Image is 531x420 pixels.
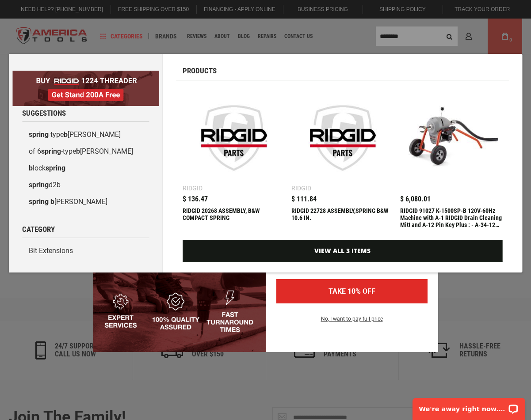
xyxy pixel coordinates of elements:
[276,279,428,303] button: TAKE 10% OFF
[400,196,431,203] span: $ 6,080.01
[183,67,217,75] span: Products
[29,181,49,189] b: spring
[291,196,317,203] span: $ 111.84
[22,177,149,193] a: springd2b
[22,160,149,177] a: blockspring
[296,91,389,185] img: RIDGID 22728 ASSEMBLY,SPRING B&W 10.6 IN.
[400,207,502,228] div: RIDGID 91027 K-1500SP-B 120V-60Hz Machine with A-1 RIDGID Drain Cleaning Mitt and A-12 Pin Key Pl...
[29,130,49,139] b: spring
[314,314,390,329] button: No, I want to pay full price
[41,147,61,155] b: spring
[183,185,202,191] div: Ridgid
[400,87,502,233] a: RIDGID 91027 K-1500SP-B 120V-60Hz Machine with A-1 RIDGID Drain Cleaning Mitt and A-12 Pin Key Pl...
[22,242,149,259] a: Bit Extensions
[183,196,208,203] span: $ 136.47
[407,392,531,420] iframe: LiveChat chat widget
[12,71,159,106] img: BOGO: Buy RIDGID® 1224 Threader, Get Stand 200A Free!
[46,164,65,172] b: spring
[29,197,49,206] b: spring
[22,193,149,210] a: spring b[PERSON_NAME]
[50,197,54,206] b: b
[64,130,68,139] b: b
[291,87,393,233] a: RIDGID 22728 ASSEMBLY,SPRING B&W 10.6 IN. Ridgid $ 111.84 RIDGID 22728 ASSEMBLY,SPRING B&W 10.6 IN.
[76,147,80,155] b: b
[22,143,149,160] a: of 6spring-typeb[PERSON_NAME]
[291,207,393,228] div: RIDGID 22728 ASSEMBLY,SPRING B&W 10.6 IN.
[29,164,33,172] b: b
[22,110,66,117] span: Suggestions
[22,126,149,143] a: spring-typeb[PERSON_NAME]
[183,87,285,233] a: RIDGID 20268 ASSEMBLY, B&W COMPACT SPRING Ridgid $ 136.47 RIDGID 20268 ASSEMBLY, B&W COMPACT SPRING
[12,71,159,77] a: BOGO: Buy RIDGID® 1224 Threader, Get Stand 200A Free!
[183,207,285,228] div: RIDGID 20268 ASSEMBLY, B&W COMPACT SPRING
[187,91,280,185] img: RIDGID 20268 ASSEMBLY, B&W COMPACT SPRING
[183,240,502,262] a: View All 3 Items
[291,185,311,191] div: Ridgid
[405,91,498,185] img: RIDGID 91027 K-1500SP-B 120V-60Hz Machine with A-1 RIDGID Drain Cleaning Mitt and A-12 Pin Key Pl...
[22,226,55,233] span: Category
